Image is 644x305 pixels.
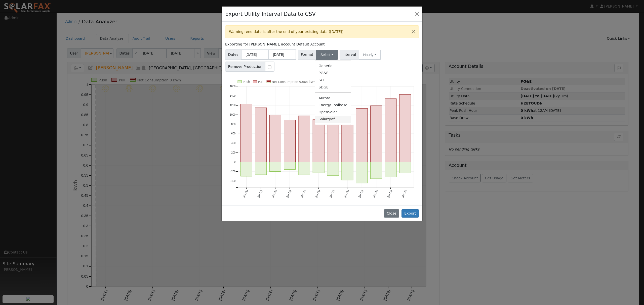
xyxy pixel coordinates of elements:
[225,10,316,18] h4: Export Utility Interval Data to CSV
[241,162,252,176] rect: onclick=""
[313,120,324,162] rect: onclick=""
[230,113,236,116] text: 1000
[284,162,296,170] rect: onclick=""
[315,84,351,91] a: SDGE
[231,142,235,144] text: 400
[269,115,281,162] rect: onclick=""
[371,162,382,179] rect: onclick=""
[286,189,292,198] text: [DATE]
[298,162,310,175] rect: onclick=""
[231,123,235,126] text: 800
[401,189,407,198] text: [DATE]
[225,62,265,72] span: Remove Production
[225,49,241,60] span: Dates
[271,189,277,198] text: [DATE]
[225,42,325,47] label: Exporting for [PERSON_NAME], account Default Account
[399,162,411,173] rect: onclick=""
[315,77,351,84] a: SCE
[315,70,351,77] a: PG&E
[315,94,351,101] a: Aurora
[401,209,419,218] button: Export
[327,162,339,176] rect: onclick=""
[327,108,339,162] rect: onclick=""
[230,104,236,107] text: 1200
[372,189,378,198] text: [DATE]
[315,189,320,198] text: [DATE]
[269,162,281,172] rect: onclick=""
[385,99,396,162] rect: onclick=""
[387,189,393,198] text: [DATE]
[243,80,250,84] text: Push
[284,120,296,162] rect: onclick=""
[316,50,338,60] button: Select
[408,26,419,38] button: Close
[298,50,316,60] span: Format
[342,125,353,162] rect: onclick=""
[257,189,263,198] text: [DATE]
[230,85,236,88] text: 1600
[298,116,310,162] rect: onclick=""
[272,80,315,84] text: Net Consumption 9,664 kWh
[414,10,421,17] button: Close
[356,109,368,162] rect: onclick=""
[371,106,382,162] rect: onclick=""
[342,162,353,180] rect: onclick=""
[234,161,236,163] text: 0
[230,180,235,182] text: -400
[241,104,252,162] rect: onclick=""
[385,162,396,177] rect: onclick=""
[230,170,235,173] text: -200
[230,94,236,97] text: 1400
[243,189,248,198] text: [DATE]
[399,94,411,162] rect: onclick=""
[344,189,349,198] text: [DATE]
[358,189,364,198] text: [DATE]
[359,50,381,60] button: Hourly
[315,63,351,70] a: Generic
[313,162,324,173] rect: onclick=""
[225,25,419,38] div: Warning: end date is after the end of your existing data ([DATE])
[329,189,335,198] text: [DATE]
[258,80,264,84] text: Pull
[255,162,267,175] rect: onclick=""
[315,109,351,116] a: OpenSolar
[315,101,351,109] a: Energy Toolbase
[340,50,359,60] span: Interval
[384,209,399,218] button: Close
[231,132,235,135] text: 600
[255,108,267,162] rect: onclick=""
[300,189,306,198] text: [DATE]
[315,116,351,123] a: Solargraf
[356,162,368,183] rect: onclick=""
[231,151,235,154] text: 200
